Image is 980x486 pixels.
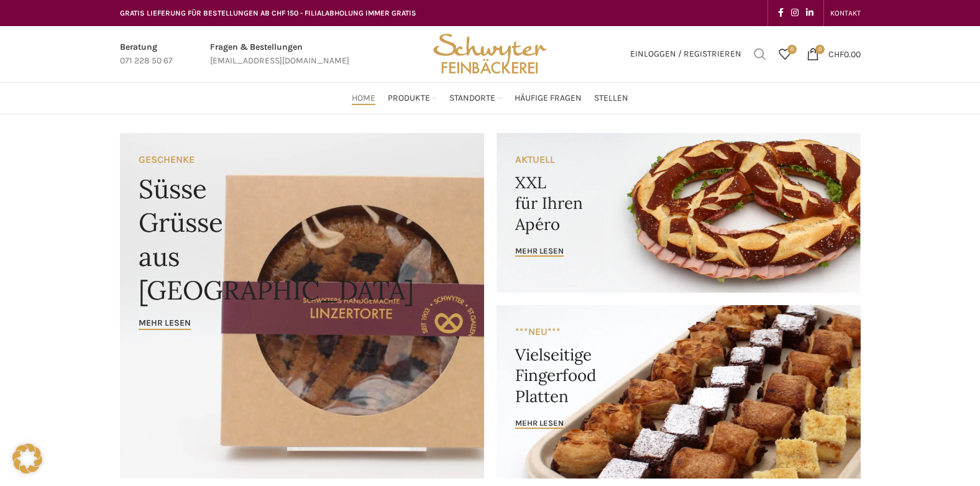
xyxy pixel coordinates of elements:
a: Banner link [497,305,861,479]
span: Produkte [388,93,430,104]
span: 0 [815,45,825,54]
div: Secondary navigation [824,1,867,25]
a: Suchen [748,42,772,66]
span: KONTAKT [830,9,861,17]
a: Banner link [120,133,484,479]
a: 0 CHF0.00 [800,42,867,66]
a: Home [352,86,375,111]
span: CHF [828,48,844,59]
a: Stellen [594,86,628,111]
a: Produkte [388,86,437,111]
span: Standorte [449,93,495,104]
a: Infobox link [210,40,349,68]
img: Bäckerei Schwyter [429,26,551,82]
a: KONTAKT [830,1,861,25]
span: 0 [787,45,797,54]
a: Infobox link [120,40,173,68]
a: Site logo [429,48,551,58]
div: Meine Wunschliste [772,42,797,66]
span: GRATIS LIEFERUNG FÜR BESTELLUNGEN AB CHF 150 - FILIALABHOLUNG IMMER GRATIS [120,9,416,17]
a: Facebook social link [774,4,787,22]
span: Einloggen / Registrieren [630,50,741,58]
a: Einloggen / Registrieren [624,42,748,66]
span: Home [352,93,375,104]
span: Häufige Fragen [515,93,582,104]
span: Stellen [594,93,628,104]
div: Main navigation [114,86,867,111]
a: Instagram social link [787,4,802,22]
bdi: 0.00 [828,48,861,59]
a: Standorte [449,86,502,111]
a: Linkedin social link [802,4,817,22]
a: Banner link [497,133,861,293]
a: Häufige Fragen [515,86,582,111]
a: 0 [772,42,797,66]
